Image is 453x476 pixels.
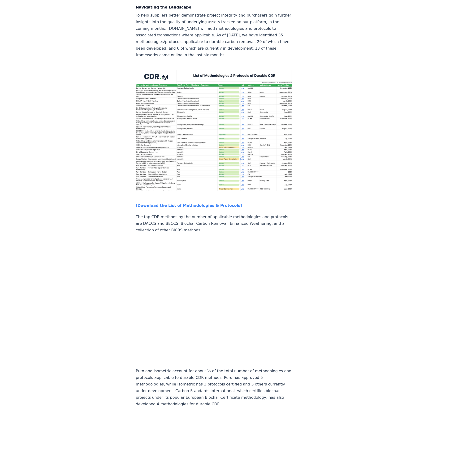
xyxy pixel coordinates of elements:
[136,368,292,407] p: Puro and Isometric account for about ⅓ of the total number of methodologies and protocols applica...
[136,238,292,363] iframe: Table
[136,214,292,234] p: The top CDR methods by the number of applicable methodologies and protocols are DACCS and BECCS, ...
[136,70,292,191] img: blog post image
[136,203,242,208] a: [Download the List of Methodologies & Protocols]
[136,5,191,9] strong: Navigating the Landscape
[136,12,292,58] p: To help suppliers better demonstrate project integrity and purchasers gain further insights into ...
